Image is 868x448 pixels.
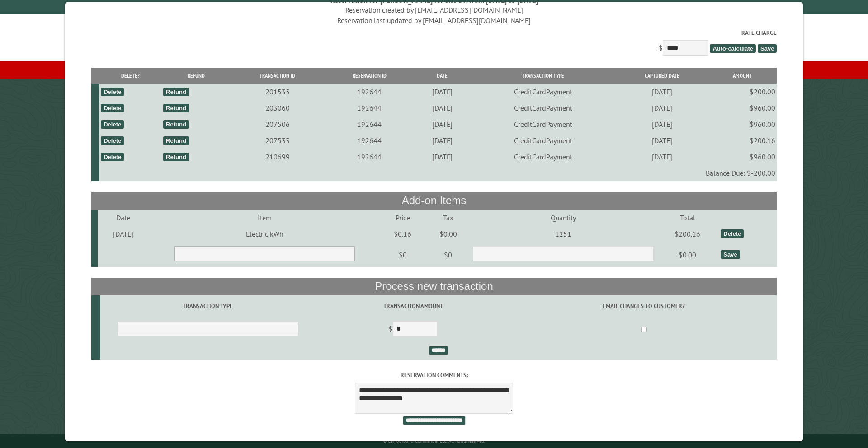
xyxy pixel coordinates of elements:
td: $0.00 [656,242,720,267]
td: [DATE] [414,149,470,165]
th: Captured Date [616,68,708,84]
td: $960.00 [708,149,777,165]
td: $200.16 [708,132,777,149]
div: Reservation created by [EMAIL_ADDRESS][DOMAIN_NAME] [91,5,777,15]
td: [DATE] [616,84,708,100]
td: [DATE] [414,84,470,100]
span: Auto-calculate [710,44,756,53]
td: $0 [380,242,425,267]
td: [DATE] [616,149,708,165]
small: © Campground Commander LLC. All rights reserved. [383,438,485,444]
td: CreditCardPayment [470,100,616,116]
td: CreditCardPayment [470,132,616,149]
td: CreditCardPayment [470,116,616,132]
label: Reservation comments: [91,371,777,379]
div: Refund [163,88,189,96]
td: Date [98,210,149,226]
div: Delete [101,136,124,145]
td: $0 [425,242,471,267]
td: [DATE] [414,100,470,116]
td: CreditCardPayment [470,84,616,100]
th: Process new transaction [91,278,777,295]
td: 192644 [325,116,415,132]
td: 192644 [325,84,415,100]
td: 1251 [471,226,656,242]
div: Delete [101,104,124,112]
span: Save [758,44,777,53]
td: 210699 [231,149,325,165]
label: Transaction Amount [317,302,509,310]
div: : $ [91,28,777,58]
th: Transaction Type [470,68,616,84]
div: Refund [163,104,189,112]
div: Delete [101,88,124,96]
td: Quantity [471,210,656,226]
div: Delete [101,153,124,161]
td: CreditCardPayment [470,149,616,165]
div: Refund [163,136,189,145]
th: Transaction ID [231,68,325,84]
td: $200.00 [708,84,777,100]
div: Delete [101,120,124,129]
td: [DATE] [616,132,708,149]
td: $200.16 [656,226,720,242]
td: 192644 [325,100,415,116]
td: $0.16 [380,226,425,242]
td: Price [380,210,425,226]
td: 192644 [325,132,415,149]
td: Balance Due: $-200.00 [99,165,777,181]
th: Add-on Items [91,192,777,209]
td: 207506 [231,116,325,132]
div: Refund [163,153,189,161]
td: 192644 [325,149,415,165]
td: 201535 [231,84,325,100]
td: $960.00 [708,116,777,132]
div: Refund [163,120,189,129]
label: Rate Charge [91,28,777,37]
td: $ [316,317,511,342]
td: $0.00 [425,226,471,242]
div: Save [721,250,740,259]
td: [DATE] [98,226,149,242]
td: [DATE] [414,116,470,132]
th: Refund [162,68,231,84]
td: 207533 [231,132,325,149]
th: Amount [708,68,777,84]
label: Transaction Type [102,302,314,310]
td: [DATE] [616,116,708,132]
th: Delete? [99,68,162,84]
label: Email changes to customer? [512,302,775,310]
th: Reservation ID [325,68,415,84]
td: Electric kWh [149,226,380,242]
td: Total [656,210,720,226]
td: [DATE] [414,132,470,149]
td: [DATE] [616,100,708,116]
div: Delete [721,229,744,238]
td: Tax [425,210,471,226]
div: Reservation last updated by [EMAIL_ADDRESS][DOMAIN_NAME] [91,15,777,25]
td: Item [149,210,380,226]
td: $960.00 [708,100,777,116]
th: Date [414,68,470,84]
td: 203060 [231,100,325,116]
